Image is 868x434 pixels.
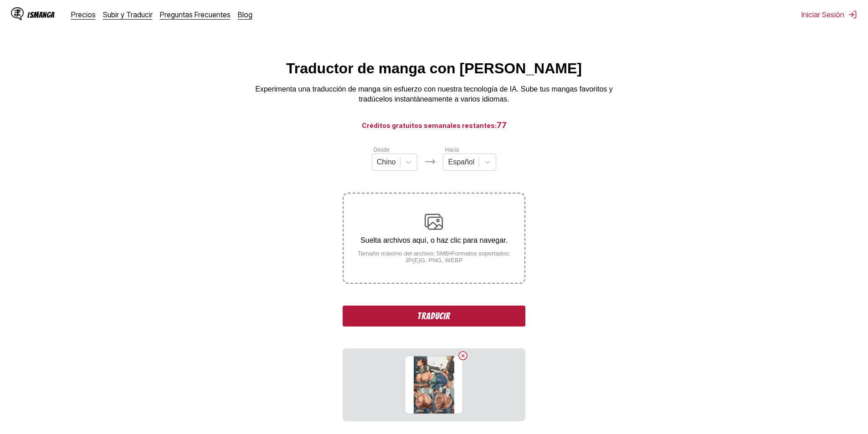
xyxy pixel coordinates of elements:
div: IsManga [27,10,55,19]
p: Suelta archivos aquí, o haz clic para navegar. [344,236,524,245]
a: Subir y Traducir [103,10,153,19]
span: 77 [497,120,507,130]
img: Sign out [848,10,857,19]
small: Tamaño máximo del archivo: 5MB • Formatos soportados: JP(E)G, PNG, WEBP [344,250,524,264]
p: Experimenta una traducción de manga sin esfuerzo con nuestra tecnología de IA. Sube tus mangas fa... [252,84,616,105]
img: IsManga Logo [11,7,24,20]
h1: Traductor de manga con [PERSON_NAME] [286,60,582,77]
img: Languages icon [425,156,436,167]
a: Precios [71,10,96,19]
button: Delete image [457,350,468,361]
h3: Créditos gratuitos semanales restantes: [22,119,846,131]
a: IsManga LogoIsManga [11,7,71,22]
a: Blog [238,10,252,19]
button: Iniciar Sesión [801,10,857,19]
label: Desde [374,147,390,153]
label: Hacia [445,147,459,153]
a: Preguntas Frecuentes [160,10,231,19]
button: Traducir [343,306,525,327]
